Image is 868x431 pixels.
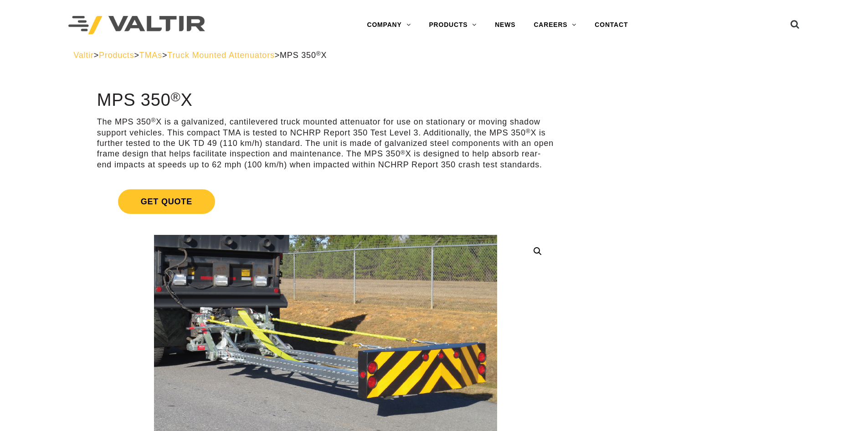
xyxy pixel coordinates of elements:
[97,117,554,170] p: The MPS 350 X is a galvanized, cantilevered truck mounted attenuator for use on stationary or mov...
[167,51,274,60] a: Truck Mounted Attenuators
[97,178,554,225] a: Get Quote
[73,51,93,60] a: Valtir
[401,149,406,156] sup: ®
[68,16,205,35] img: Valtir
[420,16,486,34] a: PRODUCTS
[73,50,795,61] div: > > > >
[99,51,134,60] a: Products
[526,128,531,135] sup: ®
[151,117,156,124] sup: ®
[139,51,162,60] a: TMAs
[118,189,215,214] span: Get Quote
[171,89,181,104] sup: ®
[586,16,637,34] a: CONTACT
[358,16,420,34] a: COMPANY
[97,91,554,110] h1: MPS 350 X
[524,16,586,34] a: CAREERS
[486,16,524,34] a: NEWS
[316,50,321,57] sup: ®
[280,51,327,60] span: MPS 350 X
